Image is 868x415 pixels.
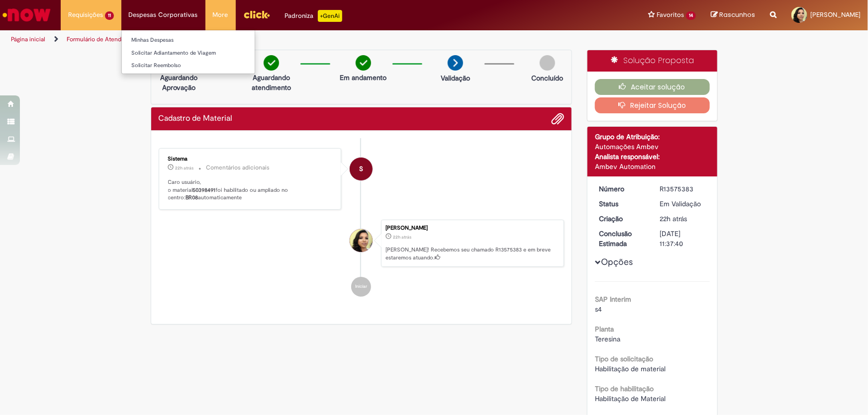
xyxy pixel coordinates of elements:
div: Padroniza [285,10,342,22]
p: Validação [441,73,470,83]
span: More [213,10,228,20]
p: Concluído [531,73,563,83]
span: Requisições [68,10,103,20]
span: Favoritos [657,10,684,20]
a: Formulário de Atendimento [67,35,140,43]
img: ServiceNow [1,5,52,25]
span: S [359,157,363,181]
button: Aceitar solução [595,79,710,95]
p: Em andamento [340,73,386,83]
div: 29/09/2025 09:37:32 [660,214,706,224]
dt: Criação [591,214,653,224]
div: Analista responsável: [595,152,710,162]
img: check-circle-green.png [264,55,279,71]
div: [DATE] 11:37:40 [660,229,706,249]
dt: Status [591,199,653,209]
time: 29/09/2025 09:39:59 [176,165,194,171]
li: Sylvya Roberta Araujo Rodrigues [159,220,565,267]
p: +GenAi [318,10,342,22]
b: SAP Interim [595,295,631,304]
span: 11 [105,11,114,20]
div: Sistema [168,156,334,162]
span: Habilitação de Material [595,394,666,403]
span: 22h atrás [660,214,687,223]
time: 29/09/2025 09:37:32 [393,234,411,240]
div: Em Validação [660,199,706,209]
b: Planta [595,325,614,333]
img: img-circle-grey.png [540,55,555,71]
a: Página inicial [11,35,45,43]
a: Solicitar Reembolso [122,60,255,71]
small: Comentários adicionais [206,164,270,172]
div: System [350,158,373,180]
b: BR08 [186,194,198,201]
b: 50398491 [193,186,216,194]
button: Rejeitar Solução [595,97,710,113]
span: Despesas Corporativas [129,10,198,20]
b: Tipo de solicitação [595,354,653,363]
img: arrow-next.png [448,55,463,71]
span: [PERSON_NAME] [810,10,861,19]
div: [PERSON_NAME] [386,225,559,231]
img: check-circle-green.png [356,55,371,71]
span: 22h atrás [176,165,194,171]
time: 29/09/2025 09:37:32 [660,214,687,223]
p: Aguardando Aprovação [155,73,203,92]
div: Sylvya Roberta Araujo Rodrigues [350,229,373,252]
h2: Cadastro de Material Histórico de tíquete [159,114,233,123]
ul: Despesas Corporativas [121,30,255,74]
p: Caro usuário, o material foi habilitado ou ampliado no centro: automaticamente [168,178,334,202]
span: Teresina [595,334,620,343]
p: Aguardando atendimento [247,73,295,92]
ul: Trilhas de página [7,30,571,49]
ul: Histórico de tíquete [159,138,565,307]
dt: Conclusão Estimada [591,229,653,249]
span: 22h atrás [393,234,411,240]
img: click_logo_yellow_360x200.png [243,7,270,22]
span: Habilitação de material [595,364,666,373]
div: R13575383 [660,184,706,194]
span: 14 [686,11,696,20]
div: Grupo de Atribuição: [595,132,710,142]
div: Ambev Automation [595,162,710,171]
div: Automações Ambev [595,142,710,152]
dt: Número [591,184,653,194]
a: Rascunhos [711,10,755,20]
a: Solicitar Adiantamento de Viagem [122,48,255,59]
p: [PERSON_NAME]! Recebemos seu chamado R13575383 e em breve estaremos atuando. [386,246,559,261]
a: Minhas Despesas [122,35,255,46]
b: Tipo de habilitação [595,384,654,393]
button: Adicionar anexos [551,112,564,125]
span: s4 [595,305,602,314]
div: Solução Proposta [587,50,717,72]
span: Rascunhos [719,10,755,19]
